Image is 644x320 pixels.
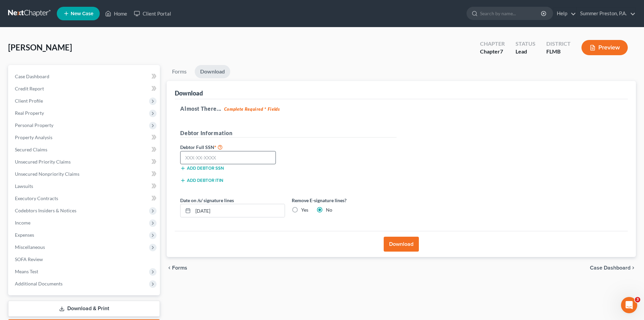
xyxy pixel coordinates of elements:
[15,232,34,238] span: Expenses
[8,301,160,317] a: Download & Print
[292,197,397,204] label: Remove E-signature lines?
[11,90,105,117] div: If you experience this issue, please wait at least between filing attempts to allow MFA to reset ...
[15,122,53,128] span: Personal Property
[384,237,419,252] button: Download
[6,208,129,219] textarea: Message…
[5,53,130,193] div: Emma says…
[15,208,76,213] span: Codebtors Insiders & Notices
[33,3,77,8] h1: [PERSON_NAME]
[10,222,16,227] button: Upload attachment
[480,48,505,56] div: Chapter
[32,222,38,227] button: Gif picker
[9,70,160,83] a: Case Dashboard
[11,58,90,63] b: 🚨 Notice: MFA Filing Issue 🚨
[180,197,234,204] label: Date on /s/ signature lines
[480,7,542,20] input: Search by name...
[15,73,49,79] span: Case Dashboard
[193,204,285,217] input: MM/DD/YYYY
[9,131,160,144] a: Property Analysis
[546,48,571,56] div: FLMB
[15,195,58,201] span: Executory Contracts
[15,171,79,177] span: Unsecured Nonpriority Claims
[15,159,71,165] span: Unsecured Priority Claims
[177,143,288,151] label: Debtor Full SSN
[553,7,576,20] a: Help
[590,265,630,271] span: Case Dashboard
[180,151,276,165] input: XXX-XX-XXXX
[15,220,30,226] span: Income
[71,11,93,16] span: New Case
[9,83,160,95] a: Credit Report
[11,150,105,170] div: Our team is actively investigating this issue and will provide updates as soon as more informatio...
[326,207,332,213] label: No
[180,105,622,113] h5: Almost There...
[15,269,38,274] span: Means Test
[33,8,46,15] p: Active
[516,40,535,48] div: Status
[180,129,397,137] h5: Debtor Information
[106,3,119,16] button: Home
[516,48,535,56] div: Lead
[15,98,43,104] span: Client Profile
[9,253,160,265] a: SOFA Review
[119,3,131,15] div: Close
[480,40,505,48] div: Chapter
[590,265,636,271] a: Case Dashboard chevron_right
[9,168,160,180] a: Unsecured Nonpriority Claims
[11,67,105,87] div: We’ve noticed some users are not receiving the MFA pop-up when filing [DATE].
[635,297,640,302] span: 3
[15,110,44,116] span: Real Property
[21,222,27,227] button: Emoji picker
[9,192,160,205] a: Executory Contracts
[15,147,47,152] span: Secured Claims
[167,265,172,271] i: chevron_left
[9,180,160,192] a: Lawsuits
[630,265,636,271] i: chevron_right
[11,179,67,183] div: [PERSON_NAME] • 19h ago
[15,244,45,250] span: Miscellaneous
[195,65,230,78] a: Download
[4,3,17,16] button: go back
[15,183,33,189] span: Lawsuits
[301,207,308,213] label: Yes
[167,65,192,78] a: Forms
[15,134,52,140] span: Property Analysis
[15,256,43,262] span: SOFA Review
[11,121,105,147] div: If you’ve had multiple failed attempts after waiting 10 minutes and need to file by the end of th...
[40,98,80,103] b: 10 full minutes
[9,144,160,156] a: Secured Claims
[581,40,628,55] button: Preview
[577,7,636,20] a: Summer Preston, P.A.
[172,265,187,271] span: Forms
[621,297,637,313] iframe: Intercom live chat
[9,156,160,168] a: Unsecured Priority Claims
[19,4,30,15] img: Profile image for Emma
[167,265,196,271] button: chevron_left Forms
[546,40,571,48] div: District
[130,7,174,20] a: Client Portal
[175,89,203,97] div: Download
[224,106,280,112] strong: Complete Required * Fields
[116,219,127,230] button: Send a message…
[180,166,224,171] button: Add debtor SSN
[15,86,44,91] span: Credit Report
[5,53,111,178] div: 🚨 Notice: MFA Filing Issue 🚨We’ve noticed some users are not receiving the MFA pop-up when filing...
[102,7,130,20] a: Home
[43,222,48,227] button: Start recording
[8,42,72,52] span: [PERSON_NAME]
[180,178,223,183] button: Add debtor ITIN
[15,281,63,286] span: Additional Documents
[500,48,503,55] span: 7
